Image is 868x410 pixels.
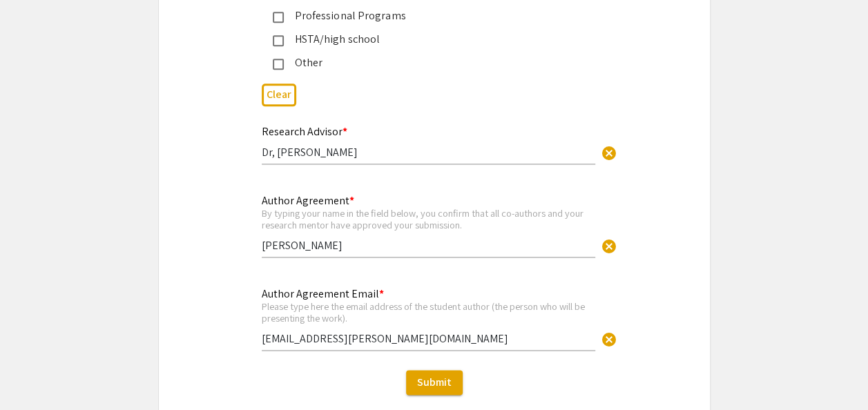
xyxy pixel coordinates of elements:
[262,84,296,106] button: Clear
[601,331,617,348] span: cancel
[262,193,354,208] mat-label: Author Agreement
[262,238,595,253] input: Type Here
[595,231,623,259] button: Clear
[262,331,595,346] input: Type Here
[284,8,574,24] div: Professional Programs
[595,324,623,352] button: Clear
[406,370,463,395] button: Submit
[262,145,595,159] input: Type Here
[10,348,59,400] iframe: Chat
[262,124,347,139] mat-label: Research Advisor
[262,286,384,301] mat-label: Author Agreement Email
[262,207,595,231] div: By typing your name in the field below, you confirm that all co-authors and your research mentor ...
[284,55,574,71] div: Other
[417,375,452,389] span: Submit
[595,138,623,166] button: Clear
[601,145,617,162] span: cancel
[284,31,574,48] div: HSTA/high school
[262,300,595,324] div: Please type here the email address of the student author (the person who will be presenting the w...
[601,238,617,255] span: cancel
